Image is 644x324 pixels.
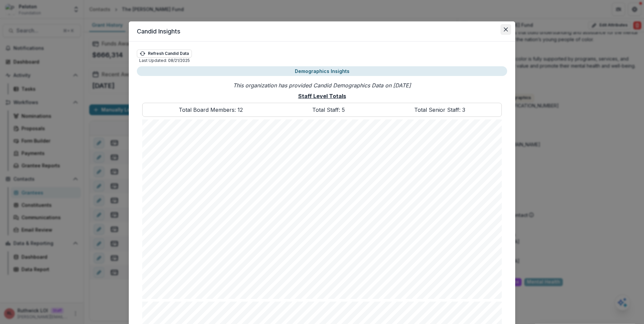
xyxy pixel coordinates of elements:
p: Total Board Members: 12 [179,106,243,114]
p: Last Updated: 08/21/2025 [139,58,190,64]
button: Refresh Candid Data [137,50,192,58]
p: Total Staff: 5 [312,106,345,114]
p: Total Senior Staff: 3 [414,106,465,114]
button: Close [500,24,511,35]
u: Staff Level Totals [298,92,346,100]
header: Candid Insights [129,21,515,42]
i: This organization has provided Candid Demographics Data on [DATE] [142,81,502,89]
button: Demographics Insights [137,66,507,76]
